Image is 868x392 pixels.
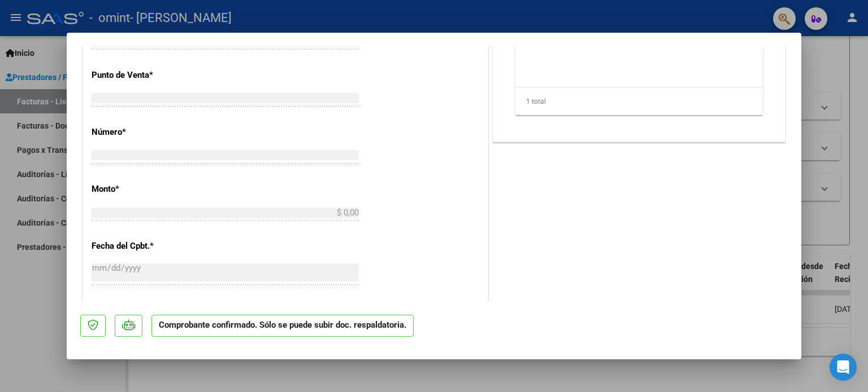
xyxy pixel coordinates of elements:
[830,354,857,381] div: Open Intercom Messenger
[515,87,763,116] div: 1 total
[92,126,208,139] p: Número
[92,183,208,196] p: Monto
[151,315,414,337] p: Comprobante confirmado. Sólo se puede subir doc. respaldatoria.
[92,240,208,253] p: Fecha del Cpbt.
[92,69,208,82] p: Punto de Venta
